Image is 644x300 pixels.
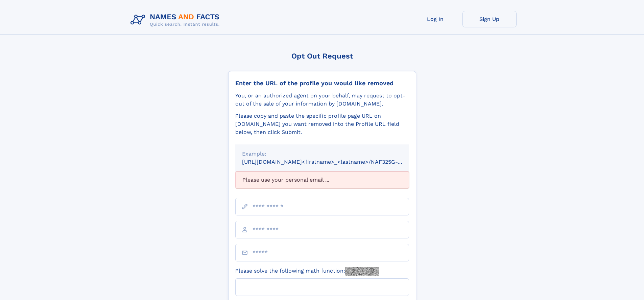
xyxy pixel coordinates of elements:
div: Please copy and paste the specific profile page URL on [DOMAIN_NAME] you want removed into the Pr... [235,112,409,136]
label: Please solve the following math function: [235,267,379,276]
small: [URL][DOMAIN_NAME]<firstname>_<lastname>/NAF325G-xxxxxxxx [242,159,422,165]
a: Sign Up [462,11,517,27]
a: Log In [408,11,462,27]
div: Example: [242,150,402,158]
img: Logo Names and Facts [128,11,225,29]
div: Please use your personal email ... [235,171,409,188]
div: Opt Out Request [228,52,416,60]
div: Enter the URL of the profile you would like removed [235,79,409,87]
div: You, or an authorized agent on your behalf, may request to opt-out of the sale of your informatio... [235,92,409,108]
